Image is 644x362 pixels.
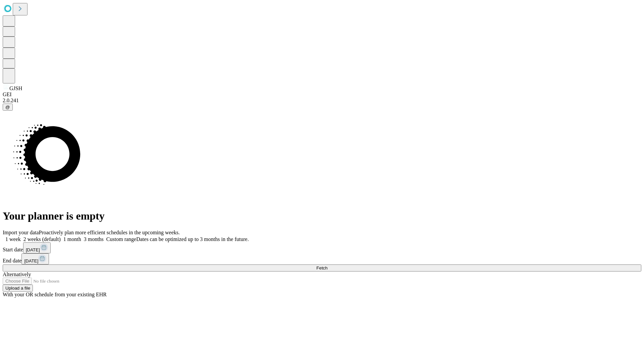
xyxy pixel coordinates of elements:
button: @ [3,104,13,111]
span: [DATE] [26,247,40,252]
span: 1 month [63,236,81,242]
div: 2.0.241 [3,98,641,104]
span: 1 week [5,236,21,242]
button: Upload a file [3,285,33,292]
span: 2 weeks (default) [23,236,61,242]
span: 3 months [84,236,104,242]
span: Fetch [316,265,327,270]
span: Custom range [106,236,136,242]
button: [DATE] [23,242,51,253]
span: [DATE] [24,258,38,263]
h1: Your planner is empty [3,210,641,222]
span: Dates can be optimized up to 3 months in the future. [136,236,249,242]
span: Proactively plan more efficient schedules in the upcoming weeks. [39,230,180,235]
span: Alternatively [3,271,31,277]
span: GJSH [9,85,22,91]
button: [DATE] [21,253,49,264]
span: @ [5,105,10,110]
div: Start date [3,242,641,253]
div: GEI [3,92,641,98]
span: Import your data [3,230,39,235]
span: With your OR schedule from your existing EHR [3,292,107,297]
div: End date [3,253,641,264]
button: Fetch [3,264,641,271]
